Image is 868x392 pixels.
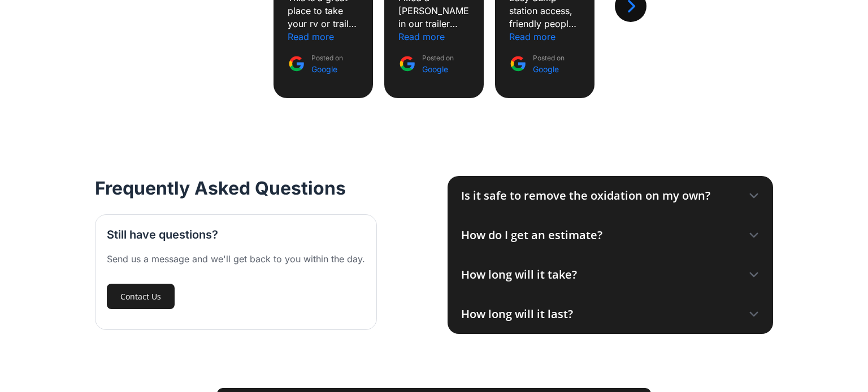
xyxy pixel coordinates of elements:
div: Posted on [422,52,454,75]
div: Posted on [533,52,565,75]
div: How do I get an estimate? [461,227,602,244]
div: Posted on [311,52,343,75]
div: Google [311,64,343,75]
div: Send us a message and we'll get back to you within the day. [107,252,365,266]
div: Is it safe to remove the oxidation on my own? [461,187,710,204]
h3: Still have questions? [107,226,218,243]
h2: Frequently Asked Questions [95,176,346,200]
div: Read more [288,30,334,43]
div: Google [533,64,565,75]
div: Read more [398,30,445,43]
a: Posted on Google [288,52,343,75]
div: Read more [509,30,555,43]
div: Google [422,64,454,75]
div: How long will it take? [461,266,577,283]
div: How long will it last? [461,306,573,323]
a: Contact Us [107,284,175,309]
a: Posted on Google [509,52,565,75]
a: Posted on Google [398,52,454,75]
